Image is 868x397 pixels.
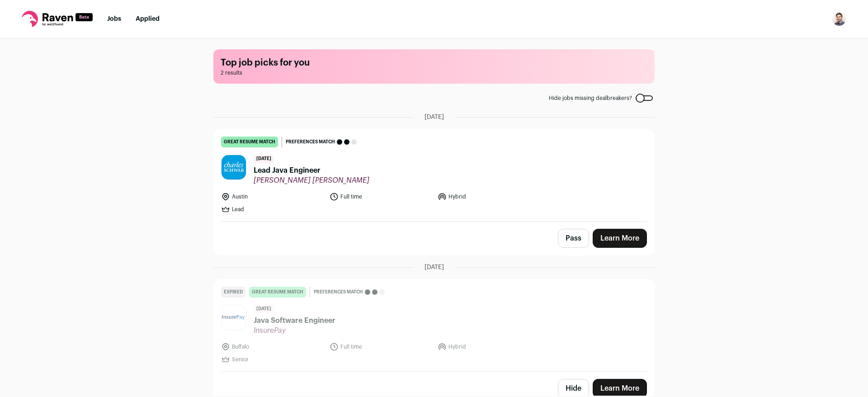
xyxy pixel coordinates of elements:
span: Preferences match [286,137,335,147]
div: great resume match [221,137,278,147]
li: Full time [330,192,433,201]
a: Expired great resume match Preferences match [DATE] Java Software Engineer InsurePay Buffalo Full... [214,279,654,371]
span: InsurePay [254,326,335,335]
button: Open dropdown [832,12,846,26]
h1: Top job picks for you [221,57,647,69]
span: [DATE] [254,305,274,313]
button: Pass [558,229,589,248]
img: 10147842-medium_jpg [832,12,846,26]
span: [DATE] [425,263,444,272]
li: Lead [221,205,324,214]
img: d47c1ee86885b0c1f03571bdc3c7a07b78c9beda6a55f35f03206425c4662a14.jpg [222,155,246,180]
li: Hybrid [438,342,541,351]
li: Senior [221,355,324,364]
a: Jobs [107,16,121,22]
li: Buffalo [221,342,324,351]
div: Expired [221,287,245,298]
span: [DATE] [425,113,444,122]
span: [PERSON_NAME] [PERSON_NAME] [254,176,369,185]
a: Applied [136,16,160,22]
a: great resume match Preferences match [DATE] Lead Java Engineer [PERSON_NAME] [PERSON_NAME] Austin... [214,129,654,221]
img: 07fa620d9a14449e133e17682ca5b6ef011ed879b392ef4d2226b3aee94f2bfa.png [222,314,246,321]
span: 2 results [221,69,647,76]
li: Hybrid [438,192,541,201]
li: Austin [221,192,324,201]
li: Full time [330,342,433,351]
span: Hide jobs missing dealbreakers? [549,95,632,102]
span: Preferences match [314,288,363,297]
span: Lead Java Engineer [254,165,369,176]
div: great resume match [249,287,306,298]
a: Learn More [593,229,647,248]
span: Java Software Engineer [254,315,335,326]
span: [DATE] [254,155,274,163]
